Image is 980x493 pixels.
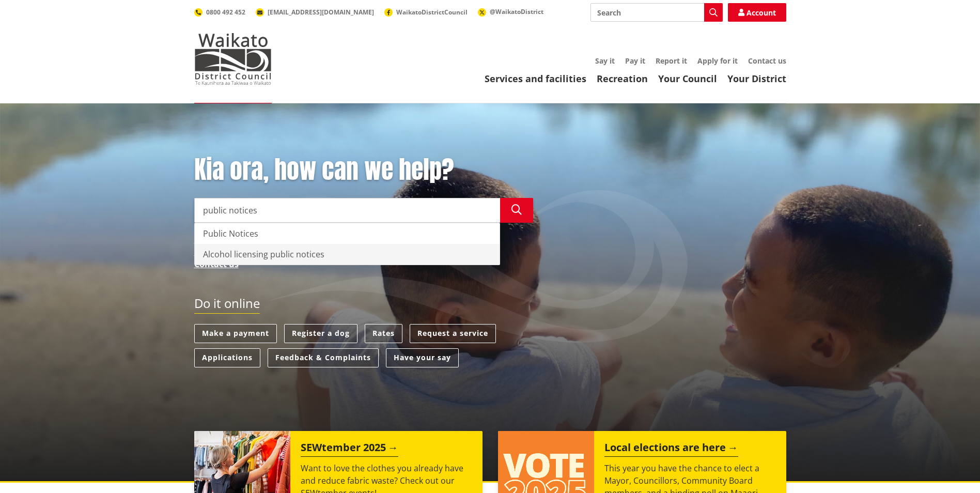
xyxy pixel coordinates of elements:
a: WaikatoDistrictCouncil [384,8,468,17]
h2: Do it online [194,296,260,314]
a: Say it [595,56,615,66]
iframe: Messenger Launcher [932,450,970,487]
span: [EMAIL_ADDRESS][DOMAIN_NAME] [268,8,374,17]
a: Rates [365,324,402,343]
a: Recreation [597,72,648,85]
img: Waikato District Council - Te Kaunihera aa Takiwaa o Waikato [194,33,272,85]
a: Pay it [625,56,645,66]
a: Request a service [410,324,496,343]
h2: Local elections are here [604,441,738,457]
a: [EMAIL_ADDRESS][DOMAIN_NAME] [256,8,374,17]
a: Feedback & Complaints [268,348,379,367]
a: Make a payment [194,324,277,343]
a: Apply for it [697,56,738,66]
input: Search input [590,3,723,22]
a: Have your say [386,348,459,367]
a: 0800 492 452 [194,8,245,17]
a: Services and facilities [485,72,586,85]
a: Contact us [748,56,786,66]
a: Register a dog [284,324,357,343]
h2: SEWtember 2025 [301,441,398,457]
a: Account [728,3,786,22]
a: Applications [194,348,260,367]
div: Alcohol licensing public notices [195,244,500,265]
span: @WaikatoDistrict [490,7,543,16]
input: Search input [194,198,500,223]
a: Your Council [658,72,717,85]
span: WaikatoDistrictCouncil [396,8,468,17]
a: Your District [727,72,786,85]
a: Report it [656,56,687,66]
div: Public Notices [195,223,500,244]
h1: Kia ora, how can we help? [194,155,533,185]
a: @WaikatoDistrict [478,7,543,16]
span: 0800 492 452 [206,8,245,17]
